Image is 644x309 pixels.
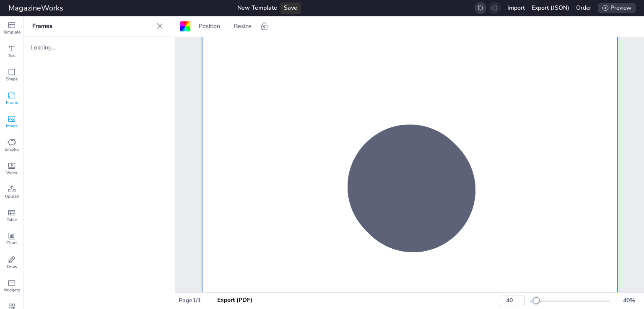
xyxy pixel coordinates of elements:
[6,76,18,82] span: Shape
[217,296,252,305] div: Export (PDF)
[8,53,16,59] span: Text
[500,296,525,306] input: Enter zoom percentage (1-500)
[576,4,591,12] a: Order
[3,29,21,35] span: Template
[532,3,569,13] div: Export (JSON)
[6,123,18,129] span: Image
[197,22,222,31] span: Position
[5,147,19,152] span: Graphic
[6,100,18,106] span: Frame
[280,3,301,13] div: Save
[598,3,636,13] div: Preview
[31,43,74,52] div: Loading...
[232,22,253,31] span: Resize
[507,3,525,13] div: Import
[32,16,153,36] p: Frames
[179,296,351,305] div: Page 1 / 1
[237,3,277,13] div: New Template
[6,240,17,246] span: Chart
[6,170,17,176] span: Video
[5,193,19,199] span: Upload
[619,296,639,305] div: 40 %
[7,264,17,270] span: Draw
[4,287,20,293] span: Widgets
[7,217,17,223] span: Table
[8,2,63,14] div: MagazineWorks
